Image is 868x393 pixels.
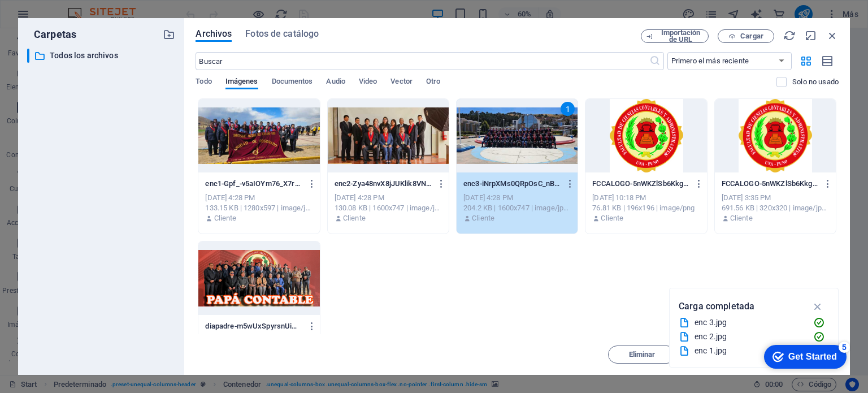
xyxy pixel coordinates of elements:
[792,77,839,87] p: Solo muestra los archivos que no están usándose en el sitio web. Los archivos añadidos durante es...
[196,27,232,41] span: Archivos
[592,193,700,203] div: [DATE] 10:18 PM
[718,29,774,43] button: Cargar
[163,28,175,41] i: Crear carpeta
[695,316,804,329] div: enc 3.jpg
[335,203,442,213] div: 130.08 KB | 1600x747 | image/jpeg
[722,193,829,203] div: [DATE] 3:35 PM
[608,346,676,364] button: Eliminar
[463,203,571,213] div: 204.2 KB | 1600x747 | image/jpeg
[592,179,689,189] p: FCCALOGO-5nWKZlSb6KkgJOe3Shx3OA-tRpX4NtYqQTHgbCDmcMNgw.png
[722,179,819,189] p: FCCALOGO-5nWKZlSb6KkgJOe3Shx3OA.jpg
[205,203,313,213] div: 133.15 KB | 1280x597 | image/jpeg
[27,27,76,42] p: Carpetas
[463,193,571,203] div: [DATE] 4:28 PM
[335,193,442,203] div: [DATE] 4:28 PM
[695,344,804,357] div: enc 1.jpg
[695,330,804,343] div: enc 2.jpg
[826,29,839,42] i: Cerrar
[196,52,649,70] input: Buscar
[50,49,155,62] p: Todos los archivos
[641,29,709,43] button: Importación de URL
[196,75,211,90] span: Todo
[205,193,313,203] div: [DATE] 4:28 PM
[390,75,413,90] span: Vector
[561,102,575,116] div: 1
[722,203,829,213] div: 691.56 KB | 320x320 | image/jpeg
[205,179,302,189] p: enc1-Gpf_-v5aIOYm76_X7rPzXg.jpg
[214,213,237,223] p: Cliente
[463,179,561,189] p: enc3-iNrpXMs0QRpOsC_nBouy-g.jpg
[658,29,704,43] span: Importación de URL
[343,213,366,223] p: Cliente
[81,2,92,14] div: 5
[472,213,494,223] p: Cliente
[245,27,319,41] span: Fotos de catálogo
[740,33,763,40] span: Cargar
[335,179,432,189] p: enc2-Zya48nvX8jJUKlik8VNmoQ.jpg
[225,75,258,90] span: Imágenes
[592,203,700,213] div: 76.81 KB | 196x196 | image/png
[27,49,29,63] div: ​
[272,75,313,90] span: Documentos
[6,6,89,29] div: Get Started 5 items remaining, 0% complete
[426,75,440,90] span: Otro
[31,12,79,23] div: Get Started
[205,321,302,331] p: diapadre-m5wUxSpyrsnUiMeGbYZFaA.jpg
[679,299,754,314] p: Carga completada
[601,213,623,223] p: Cliente
[629,351,656,358] span: Eliminar
[359,75,377,90] span: Video
[730,213,753,223] p: Cliente
[326,75,345,90] span: Audio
